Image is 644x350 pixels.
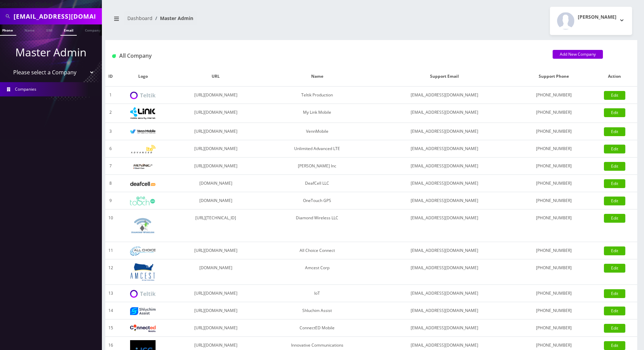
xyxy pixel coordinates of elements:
[604,324,625,333] a: Edit
[170,158,262,175] td: [URL][DOMAIN_NAME]
[373,242,516,259] td: [EMAIL_ADDRESS][DOMAIN_NAME]
[130,246,156,256] img: All Choice Connect
[373,192,516,209] td: [EMAIL_ADDRESS][DOMAIN_NAME]
[170,259,262,285] td: [DOMAIN_NAME]
[110,11,366,31] nav: breadcrumb
[170,67,262,87] th: URL
[170,285,262,302] td: [URL][DOMAIN_NAME]
[105,158,116,175] td: 7
[170,242,262,259] td: [URL][DOMAIN_NAME]
[373,259,516,285] td: [EMAIL_ADDRESS][DOMAIN_NAME]
[604,289,625,298] a: Edit
[43,24,56,35] a: SIM
[170,302,262,319] td: [URL][DOMAIN_NAME]
[373,123,516,140] td: [EMAIL_ADDRESS][DOMAIN_NAME]
[14,10,100,23] input: Search All Companies
[130,290,156,298] img: IoT
[130,163,156,170] img: Rexing Inc
[105,285,116,302] td: 13
[604,246,625,255] a: Edit
[373,140,516,158] td: [EMAIL_ADDRESS][DOMAIN_NAME]
[170,175,262,192] td: [DOMAIN_NAME]
[516,87,592,104] td: [PHONE_NUMBER]
[105,67,116,87] th: ID
[262,319,373,337] td: ConnectED Mobile
[516,67,592,87] th: Support Phone
[604,197,625,205] a: Edit
[105,319,116,337] td: 15
[105,87,116,104] td: 1
[604,264,625,273] a: Edit
[373,209,516,242] td: [EMAIL_ADDRESS][DOMAIN_NAME]
[516,259,592,285] td: [PHONE_NUMBER]
[373,175,516,192] td: [EMAIL_ADDRESS][DOMAIN_NAME]
[130,307,156,315] img: Shluchim Assist
[170,87,262,104] td: [URL][DOMAIN_NAME]
[604,307,625,315] a: Edit
[262,123,373,140] td: VennMobile
[105,259,116,285] td: 12
[262,209,373,242] td: Diamond Wireless LLC
[373,158,516,175] td: [EMAIL_ADDRESS][DOMAIN_NAME]
[262,242,373,259] td: All Choice Connect
[105,175,116,192] td: 8
[130,92,156,99] img: Teltik Production
[373,67,516,87] th: Support Email
[130,107,156,119] img: My Link Mobile
[35,0,53,8] strong: Global
[127,15,153,21] a: Dashboard
[170,140,262,158] td: [URL][DOMAIN_NAME]
[373,104,516,123] td: [EMAIL_ADDRESS][DOMAIN_NAME]
[516,302,592,319] td: [PHONE_NUMBER]
[21,24,38,35] a: Name
[153,15,193,22] li: Master Admin
[553,50,603,59] a: Add New Company
[262,259,373,285] td: Amcest Corp
[604,91,625,100] a: Edit
[373,285,516,302] td: [EMAIL_ADDRESS][DOMAIN_NAME]
[170,192,262,209] td: [DOMAIN_NAME]
[82,24,104,35] a: Company
[578,14,616,20] h2: [PERSON_NAME]
[516,104,592,123] td: [PHONE_NUMBER]
[373,302,516,319] td: [EMAIL_ADDRESS][DOMAIN_NAME]
[516,285,592,302] td: [PHONE_NUMBER]
[516,192,592,209] td: [PHONE_NUMBER]
[262,87,373,104] td: Teltik Production
[130,263,156,281] img: Amcest Corp
[516,175,592,192] td: [PHONE_NUMBER]
[550,7,632,35] button: [PERSON_NAME]
[112,54,116,58] img: All Company
[262,192,373,209] td: OneTouch GPS
[516,123,592,140] td: [PHONE_NUMBER]
[262,158,373,175] td: [PERSON_NAME] Inc
[604,214,625,223] a: Edit
[105,302,116,319] td: 14
[105,140,116,158] td: 6
[130,145,156,153] img: Unlimited Advanced LTE
[516,242,592,259] td: [PHONE_NUMBER]
[130,213,156,238] img: Diamond Wireless LLC
[15,86,36,92] span: Companies
[604,162,625,171] a: Edit
[170,209,262,242] td: [URL][TECHNICAL_ID]
[262,67,373,87] th: Name
[516,209,592,242] td: [PHONE_NUMBER]
[170,104,262,123] td: [URL][DOMAIN_NAME]
[262,104,373,123] td: My Link Mobile
[130,197,156,205] img: OneTouch GPS
[262,140,373,158] td: Unlimited Advanced LTE
[112,53,542,59] h1: All Company
[105,104,116,123] td: 2
[592,67,637,87] th: Action
[516,319,592,337] td: [PHONE_NUMBER]
[516,140,592,158] td: [PHONE_NUMBER]
[262,302,373,319] td: Shluchim Assist
[105,192,116,209] td: 9
[105,123,116,140] td: 3
[130,325,156,332] img: ConnectED Mobile
[373,87,516,104] td: [EMAIL_ADDRESS][DOMAIN_NAME]
[105,242,116,259] td: 11
[170,319,262,337] td: [URL][DOMAIN_NAME]
[262,175,373,192] td: DeafCell LLC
